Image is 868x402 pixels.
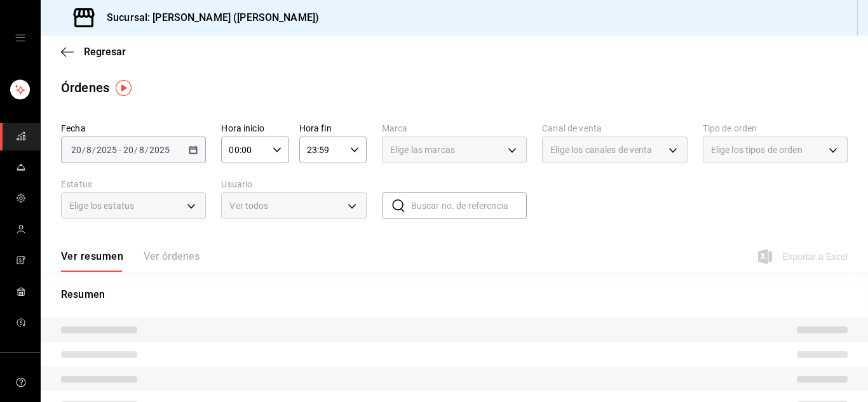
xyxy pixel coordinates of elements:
span: / [82,145,86,155]
input: -- [123,145,134,155]
label: Fecha [61,124,206,133]
button: Regresar [61,46,126,58]
label: Hora inicio [221,124,288,133]
input: -- [139,145,145,155]
label: Canal de venta [542,124,687,133]
button: cajón abierto [15,33,25,43]
span: Elige las marcas [390,144,455,156]
font: Resumen [61,288,105,300]
font: Órdenes [61,80,109,95]
label: Estatus [61,180,206,189]
img: Marcador de información sobre herramientas [116,80,132,96]
input: ---- [96,145,118,155]
span: Elige los tipos de orden [711,144,803,156]
div: pestañas de navegación [61,250,200,272]
span: / [145,145,149,155]
font: Regresar [84,46,126,58]
span: / [134,145,138,155]
label: Tipo de orden [703,124,848,133]
span: / [92,145,96,155]
input: -- [71,145,82,155]
input: -- [86,145,92,155]
span: - [119,145,121,155]
span: Elige los estatus [69,199,134,212]
label: Marca [382,124,527,133]
span: Ver todos [229,199,342,213]
span: Elige los canales de venta [550,144,652,156]
input: ---- [149,145,170,155]
input: Buscar no. de referencia [411,193,527,218]
label: Hora fin [299,124,367,133]
label: Usuario [221,180,366,189]
font: Sucursal: [PERSON_NAME] ([PERSON_NAME]) [107,11,319,23]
